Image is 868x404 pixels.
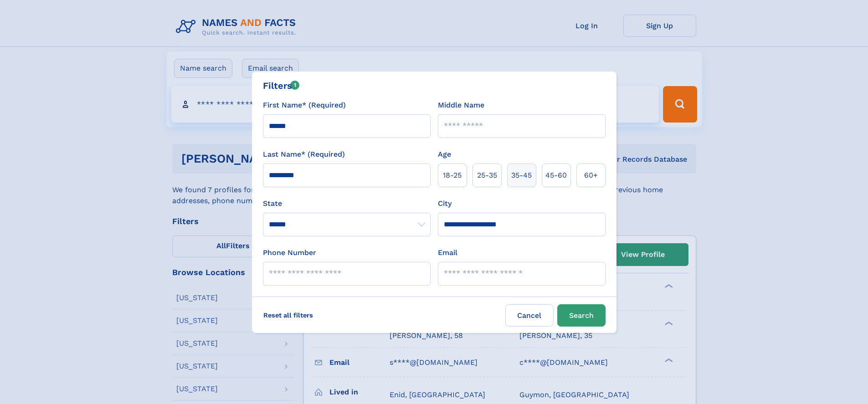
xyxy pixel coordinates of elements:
[545,170,567,181] span: 45‑60
[438,100,484,111] label: Middle Name
[511,170,532,181] span: 35‑45
[584,170,598,181] span: 60+
[505,304,554,327] label: Cancel
[557,304,606,327] button: Search
[263,149,345,160] label: Last Name* (Required)
[263,247,316,258] label: Phone Number
[263,198,431,209] label: State
[257,304,319,326] label: Reset all filters
[263,79,300,92] div: Filters
[438,149,451,160] label: Age
[438,198,452,209] label: City
[438,247,457,258] label: Email
[263,100,346,111] label: First Name* (Required)
[443,170,462,181] span: 18‑25
[477,170,497,181] span: 25‑35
